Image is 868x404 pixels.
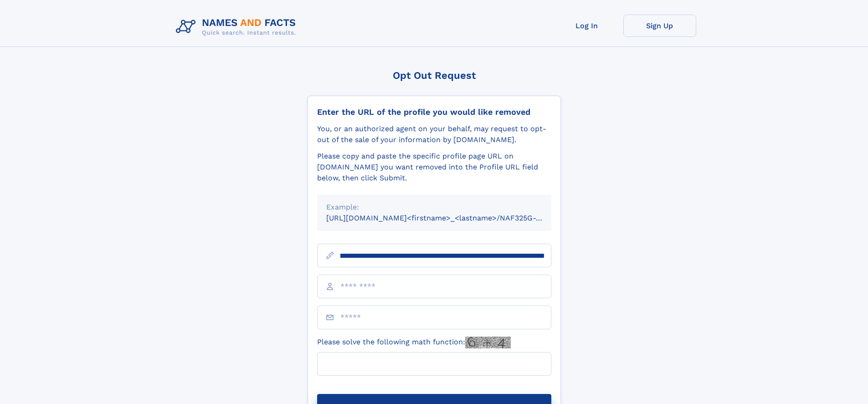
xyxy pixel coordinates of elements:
[317,151,551,184] div: Please copy and paste the specific profile page URL on [DOMAIN_NAME] you want removed into the Pr...
[326,202,542,213] div: Example:
[317,337,511,348] label: Please solve the following math function:
[550,15,623,37] a: Log In
[326,214,569,222] small: [URL][DOMAIN_NAME]<firstname>_<lastname>/NAF325G-xxxxxxxx
[308,70,561,81] div: Opt Out Request
[317,123,551,145] div: You, or an authorized agent on your behalf, may request to opt-out of the sale of your informatio...
[623,15,696,37] a: Sign Up
[172,15,303,39] img: Logo Names and Facts
[317,107,551,117] div: Enter the URL of the profile you would like removed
